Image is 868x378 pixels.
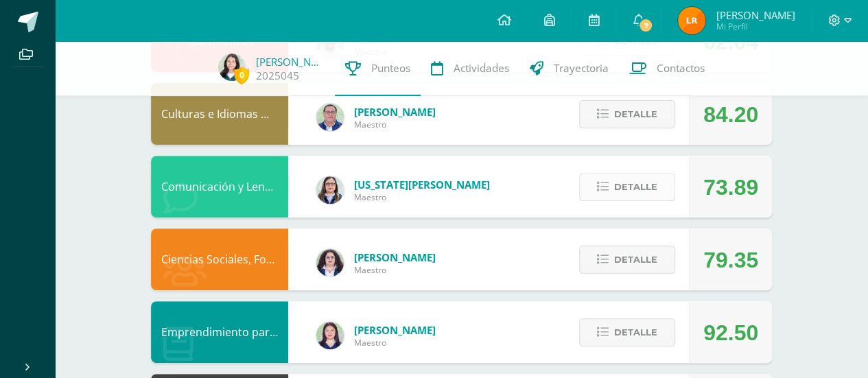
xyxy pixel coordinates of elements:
[256,55,325,69] a: [PERSON_NAME]
[151,83,288,145] div: Culturas e Idiomas Mayas, Garífuna o Xinka
[316,322,344,349] img: a452c7054714546f759a1a740f2e8572.png
[614,247,657,272] span: Detalle
[619,41,715,96] a: Contactos
[579,246,675,274] button: Detalle
[703,84,758,145] div: 84.20
[316,104,344,131] img: c1c1b07ef08c5b34f56a5eb7b3c08b85.png
[519,41,619,96] a: Trayectoria
[579,173,675,201] button: Detalle
[316,249,344,276] img: ba02aa29de7e60e5f6614f4096ff8928.png
[554,61,609,75] span: Trayectoria
[354,191,490,203] span: Maestro
[454,61,509,75] span: Actividades
[678,7,705,34] img: 54b0e72df9e8719102fb350acd6022f7.png
[703,302,758,364] div: 92.50
[579,318,675,346] button: Detalle
[354,250,436,264] span: [PERSON_NAME]
[421,41,519,96] a: Actividades
[703,229,758,291] div: 79.35
[716,21,795,32] span: Mi Perfil
[354,105,436,119] span: [PERSON_NAME]
[716,8,795,22] span: [PERSON_NAME]
[579,100,675,128] button: Detalle
[614,174,657,200] span: Detalle
[371,61,410,75] span: Punteos
[256,69,299,83] a: 2025045
[234,67,249,84] span: 0
[151,301,288,363] div: Emprendimiento para la Productividad
[354,337,436,349] span: Maestro
[316,176,344,204] img: 1236d6cb50aae1d88f44d681ddc5842d.png
[657,61,705,75] span: Contactos
[354,264,436,276] span: Maestro
[703,156,758,218] div: 73.89
[638,18,653,33] span: 7
[354,323,436,337] span: [PERSON_NAME]
[151,228,288,290] div: Ciencias Sociales, Formación Ciudadana e Interculturalidad
[218,54,246,81] img: 7d91b2ad3828eea4ac7a79b0fc59753c.png
[614,320,657,345] span: Detalle
[614,102,657,127] span: Detalle
[151,156,288,217] div: Comunicación y Lenguaje, Idioma Extranjero: Inglés
[354,178,490,191] span: [US_STATE][PERSON_NAME]
[354,119,436,130] span: Maestro
[335,41,421,96] a: Punteos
